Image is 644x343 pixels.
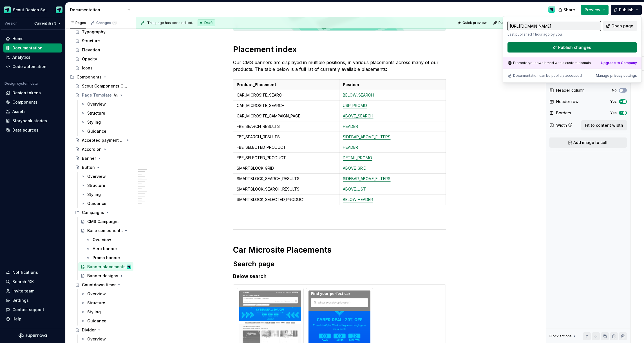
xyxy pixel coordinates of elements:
button: Publish changes [491,19,528,27]
div: Banner placements [87,264,126,270]
span: Quick preview [462,21,487,25]
a: Storybook stories [3,116,62,125]
span: Preview [585,7,600,13]
div: Block actions [549,332,577,340]
a: Guidance [78,127,133,136]
div: Changes [96,21,117,25]
a: Divider [73,325,133,335]
span: Add image to cell [573,140,607,145]
button: Help [3,314,62,324]
span: Current draft [34,21,56,26]
a: CMS Campaigns [78,217,133,226]
a: Elevation [73,45,133,54]
span: Draft [204,21,213,25]
button: Preview [581,5,609,15]
a: Structure [78,298,133,307]
div: Accepted payment types [82,137,124,143]
div: Promote your own brand with a custom domain. [507,61,592,65]
div: Structure [87,110,105,116]
a: BELOW_SEARCH [343,93,374,97]
div: Help [12,316,21,322]
button: Fit to content width [581,120,627,130]
a: Accordion [73,145,133,154]
a: Page Template [73,91,133,100]
button: Publish changes [507,42,637,53]
div: Banner [82,156,96,161]
a: HEADER [343,145,358,150]
a: Banner placementsDesign Ops [78,262,133,271]
a: Scout Components Overview [73,82,133,91]
button: Current draft [32,19,63,27]
div: Assets [12,109,26,114]
p: CAR_MICROSITE_SEARCH [237,92,336,98]
div: Guidance [87,128,106,134]
h4: Below search [233,273,446,280]
div: Overview [87,336,106,342]
div: Version [5,21,17,26]
button: Quick preview [455,19,489,27]
a: Assets [3,107,62,116]
div: Campaigns [82,210,104,215]
span: Publish changes [558,45,591,50]
div: Components [68,73,133,82]
button: Search ⌘K [3,277,62,286]
a: SIDEBAR_ABOVE_FILTERS [343,134,390,139]
div: Design tokens [12,90,41,96]
a: Supernova Logo [19,333,47,338]
div: Borders [556,110,571,116]
div: Invite team [12,288,34,294]
div: CMS Campaigns [87,219,120,224]
h1: Placement index [233,44,446,54]
label: No [612,88,617,93]
div: Icons [82,65,93,71]
a: Upgrade to Company [601,61,637,65]
div: Scout Design System [13,7,49,13]
a: Overview [78,289,133,298]
div: Countdown timer [82,282,116,288]
a: USP_PROMO [343,103,367,108]
a: Banner designs [78,271,133,280]
div: Overview [87,291,106,297]
a: Hero banner [84,244,133,253]
a: Design tokens [3,88,62,97]
p: CAR_MICROSITE_SEARCH [237,103,336,108]
p: Our CMS banners are displayed in multiple positions, in various placements across many of our pro... [233,59,446,73]
div: Header row [556,99,578,104]
a: Icons [73,64,133,73]
p: FBE_SELECTED_PRODUCT [237,155,336,161]
div: Structure [82,38,100,44]
div: Page Template [82,92,112,98]
div: Manage privacy settings [596,73,637,78]
a: Overview [78,100,133,109]
div: Accordion [82,147,102,152]
p: CAR_MICROSITE_CAMPAIGN_PAGE [237,113,336,119]
div: Guidance [87,201,106,206]
a: Styling [78,118,133,127]
a: Structure [73,36,133,45]
div: Overview [93,237,111,242]
div: Storybook stories [12,118,47,124]
p: SMARTBLOCK_SEARCH_RESULTS [237,176,336,182]
img: Design Ops [127,265,131,269]
p: Position [343,82,442,88]
a: Banner [73,154,133,163]
p: SMARTBLOCK_SELECTED_PRODUCT [237,197,336,202]
a: Typography [73,27,133,36]
div: Settings [12,298,29,303]
span: Open page [611,23,633,29]
label: Yes [610,99,617,104]
a: Components [3,98,62,107]
a: Analytics [3,53,62,62]
h2: Search page [233,259,446,268]
p: SMARTBLOCK_SEARCH_RESULTS [237,186,336,192]
div: Overview [87,101,106,107]
img: e611c74b-76fc-4ef0-bafa-dc494cd4cb8a.png [4,6,11,13]
div: Components [77,74,102,80]
a: ABOVE_LIST [343,187,366,191]
button: Contact support [3,305,62,314]
div: Guidance [87,318,106,324]
div: Elevation [82,47,100,53]
button: Add image to cell [549,137,627,148]
div: Structure [87,300,105,306]
a: ABOVE_GRID [343,166,366,171]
